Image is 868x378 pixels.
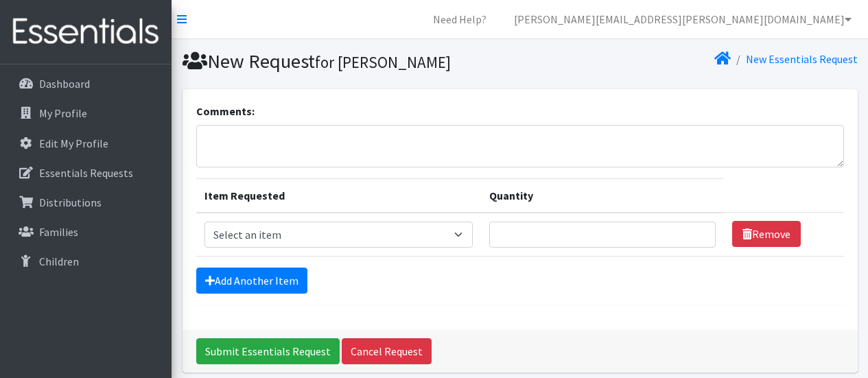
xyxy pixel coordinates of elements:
[732,221,801,247] a: Remove
[39,137,108,150] p: Edit My Profile
[5,159,166,187] a: Essentials Requests
[39,225,78,239] p: Families
[39,196,102,209] p: Distributions
[39,255,79,268] p: Children
[481,178,724,213] th: Quantity
[196,338,340,364] input: Submit Essentials Request
[746,52,858,66] a: New Essentials Request
[183,49,515,73] h1: New Request
[5,9,166,55] img: HumanEssentials
[39,77,90,91] p: Dashboard
[5,70,166,97] a: Dashboard
[422,5,497,33] a: Need Help?
[196,268,307,294] a: Add Another Item
[5,218,166,246] a: Families
[196,178,482,213] th: Item Requested
[39,166,133,180] p: Essentials Requests
[503,5,863,33] a: [PERSON_NAME][EMAIL_ADDRESS][PERSON_NAME][DOMAIN_NAME]
[39,106,87,120] p: My Profile
[196,103,255,119] label: Comments:
[342,338,432,364] a: Cancel Request
[5,99,166,127] a: My Profile
[5,248,166,275] a: Children
[315,52,451,72] small: for [PERSON_NAME]
[5,189,166,216] a: Distributions
[5,130,166,157] a: Edit My Profile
